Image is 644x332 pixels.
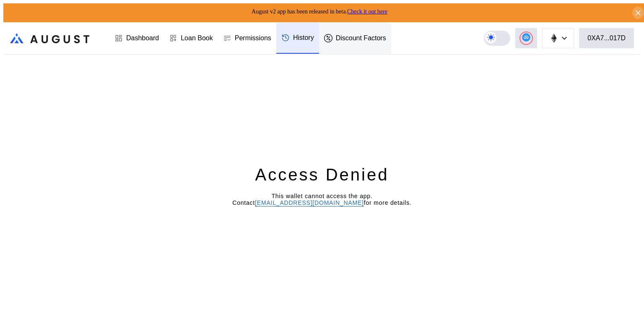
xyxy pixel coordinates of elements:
div: Dashboard [126,34,159,42]
a: Dashboard [109,23,164,54]
div: History [293,34,314,42]
a: Loan Book [164,23,218,54]
a: [EMAIL_ADDRESS][DOMAIN_NAME] [255,199,364,207]
span: This wallet cannot access the app. Contact for more details. [232,193,412,206]
a: Permissions [218,23,276,54]
button: 0XA7...017D [579,28,634,48]
div: Permissions [235,34,271,42]
div: Loan Book [181,34,213,42]
div: Access Denied [255,164,389,186]
a: History [276,23,319,54]
a: Check it out here [347,8,387,15]
button: chain logo [542,28,574,48]
img: chain logo [549,34,558,43]
div: Discount Factors [336,34,386,42]
a: Discount Factors [319,23,391,54]
div: 0XA7...017D [587,34,626,42]
span: August v2 app has been released in beta. [252,8,387,15]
